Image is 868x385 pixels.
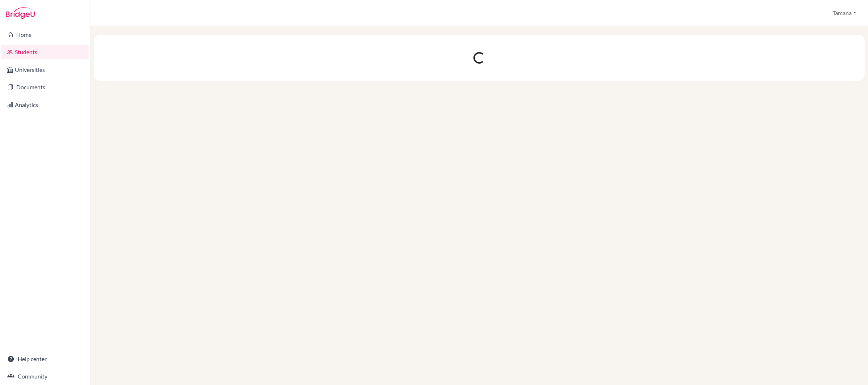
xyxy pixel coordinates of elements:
a: Help center [1,352,89,366]
button: Tamana [829,6,859,20]
a: Analytics [1,98,89,112]
a: Community [1,369,89,384]
a: Home [1,27,89,42]
img: Bridge-U [6,7,35,19]
a: Students [1,45,89,59]
a: Documents [1,80,89,94]
a: Universities [1,63,89,77]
